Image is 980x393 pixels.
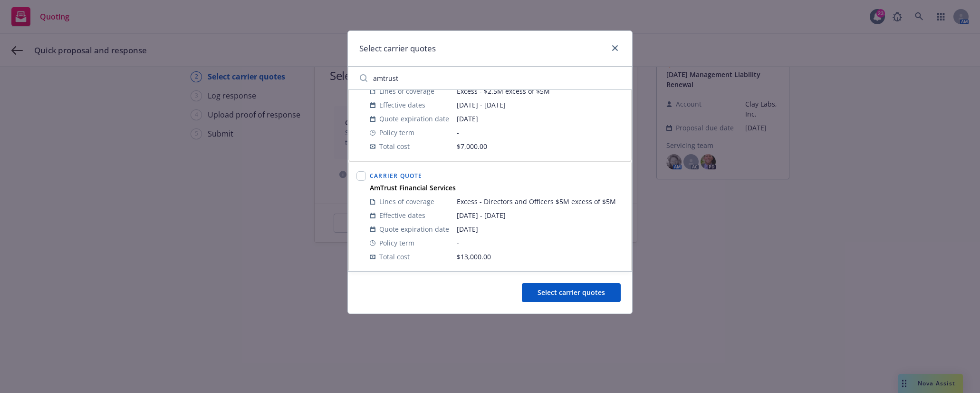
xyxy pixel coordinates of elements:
span: Quote expiration date [379,114,449,124]
span: [DATE] [457,224,624,234]
strong: AmTrust Financial Services [370,183,456,192]
span: [DATE] - [DATE] [457,210,624,220]
span: Total cost [379,141,410,151]
span: $7,000.00 [457,142,487,151]
span: Excess - Directors and Officers $5M excess of $5M [457,196,624,206]
span: Quote expiration date [379,224,449,234]
span: $13,000.00 [457,252,491,261]
span: Carrier Quote [370,172,423,180]
span: Effective dates [379,210,425,220]
span: Lines of coverage [379,86,434,96]
span: [DATE] [457,114,624,124]
span: Select carrier quotes [538,288,605,297]
span: - [457,238,624,248]
span: Excess - $2.5M excess of $5M [457,86,624,96]
input: Filter by keyword [354,69,626,88]
span: Total cost [379,252,410,262]
span: Lines of coverage [379,196,434,206]
a: close [609,42,621,54]
span: Policy term [379,128,414,138]
h1: Select carrier quotes [359,42,436,55]
span: - [457,128,624,138]
span: Policy term [379,238,414,248]
button: Select carrier quotes [522,283,621,302]
span: [DATE] - [DATE] [457,100,624,110]
span: Effective dates [379,100,425,110]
